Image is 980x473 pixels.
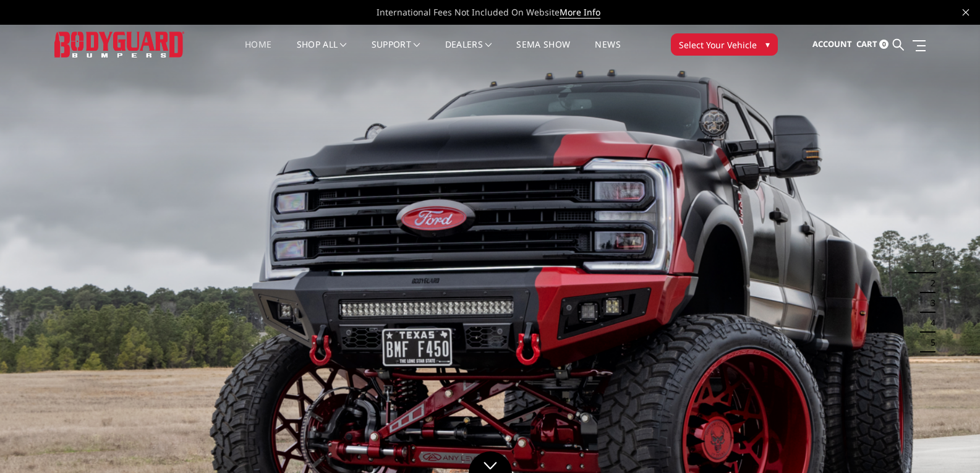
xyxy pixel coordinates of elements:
a: shop all [297,40,347,64]
span: Account [812,38,852,49]
span: 0 [879,40,888,49]
span: Select Your Vehicle [679,38,757,51]
a: Dealers [445,40,492,64]
button: 2 of 5 [923,273,935,293]
a: SEMA Show [516,40,570,64]
button: Select Your Vehicle [671,33,778,56]
a: Home [245,40,271,64]
a: More Info [560,6,600,19]
button: 3 of 5 [923,293,935,313]
button: 1 of 5 [923,254,935,273]
button: 4 of 5 [923,313,935,333]
button: 5 of 5 [923,333,935,352]
a: Cart 0 [856,28,888,61]
span: Cart [856,38,877,49]
img: BODYGUARD BUMPERS [54,32,184,57]
span: ▾ [765,38,770,51]
a: Account [812,28,852,61]
a: Click to Down [469,451,512,473]
a: News [595,40,620,64]
a: Support [372,40,420,64]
